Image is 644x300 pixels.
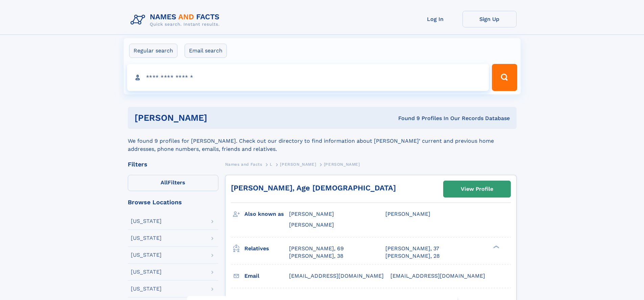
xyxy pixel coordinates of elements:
[492,64,517,91] button: Search Button
[289,222,334,228] span: [PERSON_NAME]
[128,175,218,191] label: Filters
[131,235,162,241] div: [US_STATE]
[385,211,430,217] span: [PERSON_NAME]
[289,252,343,260] a: [PERSON_NAME], 38
[444,181,510,197] a: View Profile
[385,245,439,252] a: [PERSON_NAME], 37
[390,273,485,279] span: [EMAIL_ADDRESS][DOMAIN_NAME]
[231,184,396,192] a: [PERSON_NAME], Age [DEMOGRAPHIC_DATA]
[161,179,168,186] span: All
[244,270,289,282] h3: Email
[462,11,517,27] a: Sign Up
[385,252,440,260] a: [PERSON_NAME], 28
[303,115,510,122] div: Found 9 Profiles In Our Records Database
[408,11,462,27] a: Log In
[280,160,316,168] a: [PERSON_NAME]
[185,44,227,58] label: Email search
[128,161,218,167] div: Filters
[131,286,162,292] div: [US_STATE]
[128,11,225,29] img: Logo Names and Facts
[280,162,316,167] span: [PERSON_NAME]
[289,245,344,252] a: [PERSON_NAME], 69
[127,64,489,91] input: search input
[289,211,334,217] span: [PERSON_NAME]
[244,243,289,254] h3: Relatives
[225,160,262,168] a: Names and Facts
[244,208,289,220] h3: Also known as
[289,273,384,279] span: [EMAIL_ADDRESS][DOMAIN_NAME]
[129,44,177,58] label: Regular search
[128,199,218,205] div: Browse Locations
[131,269,162,275] div: [US_STATE]
[270,160,272,168] a: L
[492,245,500,249] div: ❯
[131,252,162,258] div: [US_STATE]
[461,181,493,197] div: View Profile
[131,218,162,224] div: [US_STATE]
[135,114,303,122] h1: [PERSON_NAME]
[324,162,360,167] span: [PERSON_NAME]
[128,129,517,153] div: We found 9 profiles for [PERSON_NAME]. Check out our directory to find information about [PERSON_...
[270,162,272,167] span: L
